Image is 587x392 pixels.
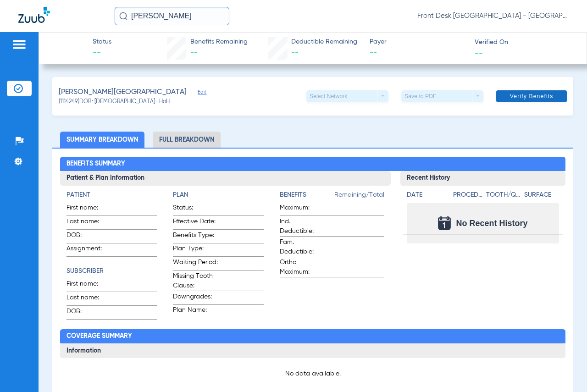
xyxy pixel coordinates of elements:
[291,49,299,56] span: --
[280,203,325,215] span: Maximum:
[60,171,390,186] h3: Patient & Plan Information
[524,190,559,200] h4: Surface
[475,38,572,47] span: Verified On
[59,87,187,98] span: [PERSON_NAME][GEOGRAPHIC_DATA]
[280,237,325,257] span: Fam. Deductible:
[66,307,111,319] span: DOB:
[12,39,27,50] img: hamburger-icon
[173,190,263,200] h4: Plan
[486,190,521,203] app-breakdown-title: Tooth/Quad
[66,369,559,378] p: No data available.
[280,190,334,200] h4: Benefits
[541,348,587,392] iframe: Chat Widget
[198,89,206,98] span: Edit
[417,11,569,21] span: Front Desk [GEOGRAPHIC_DATA] - [GEOGRAPHIC_DATA] | My Community Dental Centers
[524,190,559,203] app-breakdown-title: Surface
[453,190,483,203] app-breakdown-title: Procedure
[486,190,521,200] h4: Tooth/Quad
[438,216,451,230] img: Calendar
[60,132,144,148] li: Summary Breakdown
[334,190,384,203] span: Remaining/Total
[66,217,111,229] span: Last name:
[280,258,325,277] span: Ortho Maximum:
[407,190,445,203] app-breakdown-title: Date
[66,203,111,215] span: First name:
[291,37,357,47] span: Deductible Remaining
[400,171,565,186] h3: Recent History
[496,90,567,102] button: Verify Benefits
[173,305,218,318] span: Plan Name:
[153,132,221,148] li: Full Breakdown
[510,93,554,100] span: Verify Benefits
[173,271,218,291] span: Missing Tooth Clause:
[173,203,218,215] span: Status:
[60,329,565,344] h2: Coverage Summary
[190,49,198,56] span: --
[66,279,111,292] span: First name:
[475,48,483,58] span: --
[280,217,325,236] span: Ind. Deductible:
[119,12,127,20] img: Search Icon
[280,190,334,203] app-breakdown-title: Benefits
[173,258,218,270] span: Waiting Period:
[115,7,229,25] input: Search for patients
[407,190,445,200] h4: Date
[370,47,467,59] span: --
[66,190,157,200] h4: Patient
[370,37,467,47] span: Payer
[18,7,50,23] img: Zuub Logo
[173,217,218,229] span: Effective Date:
[456,219,528,228] span: No Recent History
[66,266,157,276] h4: Subscriber
[93,37,111,47] span: Status
[190,37,248,47] span: Benefits Remaining
[453,190,483,200] h4: Procedure
[66,293,111,305] span: Last name:
[173,244,218,256] span: Plan Type:
[60,157,565,171] h2: Benefits Summary
[173,231,218,243] span: Benefits Type:
[59,98,170,106] span: (1114249) DOB: [DEMOGRAPHIC_DATA] - HoH
[66,231,111,243] span: DOB:
[173,292,218,304] span: Downgrades:
[93,47,111,59] span: --
[66,244,111,256] span: Assignment:
[60,343,565,358] h3: Information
